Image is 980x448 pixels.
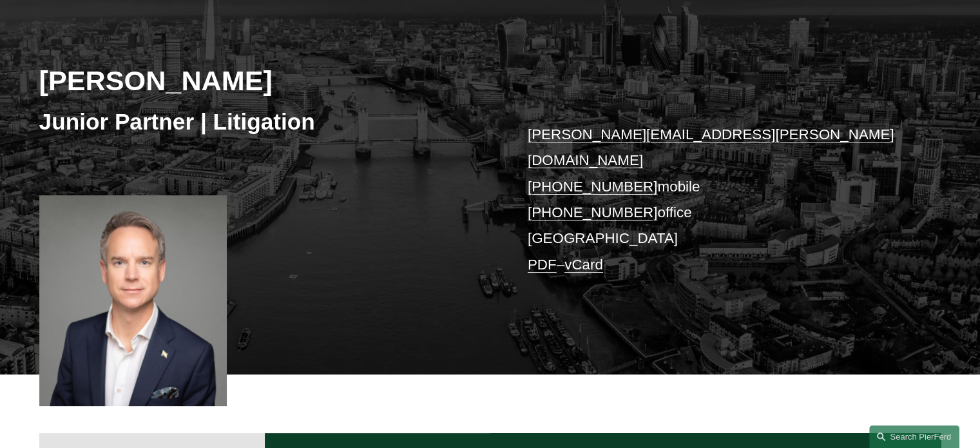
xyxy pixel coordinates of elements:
h2: [PERSON_NAME] [39,64,490,97]
a: vCard [564,257,603,273]
a: [PHONE_NUMBER] [528,204,658,220]
p: mobile office [GEOGRAPHIC_DATA] – [528,122,903,278]
a: [PERSON_NAME][EMAIL_ADDRESS][PERSON_NAME][DOMAIN_NAME] [528,126,894,168]
a: Search this site [869,425,959,448]
a: [PHONE_NUMBER] [528,179,658,195]
a: PDF [528,257,557,273]
h3: Junior Partner | Litigation [39,108,490,136]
